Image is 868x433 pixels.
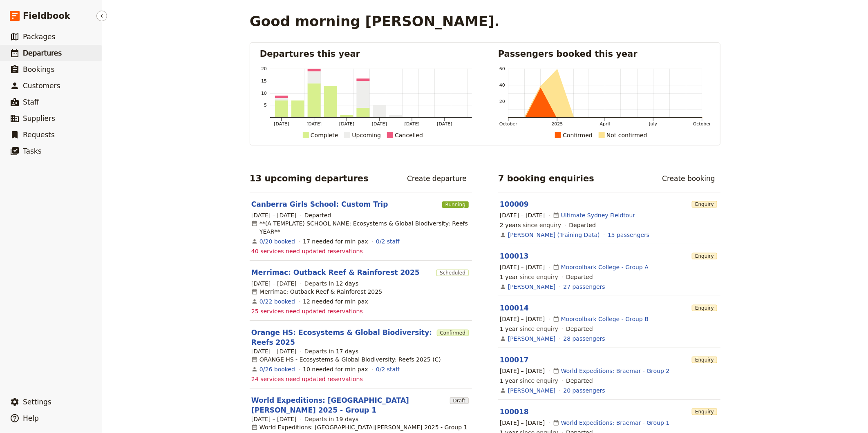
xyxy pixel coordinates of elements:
span: [DATE] – [DATE] [500,419,545,427]
a: [PERSON_NAME] [508,386,555,395]
a: 100013 [500,252,529,260]
span: since enquiry [500,325,558,333]
span: since enquiry [500,273,558,281]
div: ORANGE HS - Ecosystems & Global Biodiversity: Reefs 2025 (C) [251,355,441,364]
a: Create departure [402,172,472,185]
a: View the passengers for this booking [564,386,605,395]
div: World Expeditions: [GEOGRAPHIC_DATA][PERSON_NAME] 2025 - Group 1 [251,423,468,431]
span: Draft [450,397,469,404]
tspan: 10 [261,91,267,96]
tspan: 40 [499,83,505,88]
tspan: [DATE] [306,121,322,127]
span: [DATE] – [DATE] [500,367,545,375]
div: Upcoming [352,130,381,140]
a: 100014 [500,304,529,312]
tspan: 20 [499,99,505,104]
span: 25 services need updated reservations [251,307,363,315]
span: Settings [23,398,51,406]
a: World Expeditions: Braemar - Group 1 [561,419,670,427]
h2: Departures this year [260,48,472,60]
span: 1 year [500,326,518,332]
span: since enquiry [500,377,558,385]
a: [PERSON_NAME] [508,283,555,291]
span: 40 services need updated reservations [251,247,363,255]
div: Departed [566,377,593,385]
span: Enquiry [692,357,717,363]
div: Departed [566,325,593,333]
tspan: 2025 [551,121,563,127]
div: Cancelled [395,130,423,140]
tspan: [DATE] [405,121,420,127]
a: Merrimac: Outback Reef & Rainforest 2025 [251,268,420,277]
div: Not confirmed [606,130,647,140]
span: Departures [23,49,62,57]
span: Enquiry [692,408,717,415]
a: Ultimate Sydney Fieldtour [561,211,635,219]
span: 12 days [336,280,358,287]
a: View the bookings for this departure [260,297,295,306]
a: Create booking [657,172,720,185]
div: Complete [311,130,338,140]
span: [DATE] – [DATE] [251,347,297,355]
a: View the bookings for this departure [260,365,295,373]
a: World Expeditions: Braemar - Group 2 [561,367,670,375]
h2: Passengers booked this year [498,48,710,60]
button: Hide menu [96,11,107,21]
span: Tasks [23,147,42,155]
span: Enquiry [692,253,717,259]
a: Orange HS: Ecosystems & Global Biodiversity: Reefs 2025 [251,328,434,347]
a: Mooroolbark College - Group A [561,263,649,271]
span: [DATE] – [DATE] [251,211,297,219]
a: View the passengers for this booking [564,283,605,291]
a: [PERSON_NAME] (Training Data) [508,231,600,239]
a: 100017 [500,356,529,364]
span: Confirmed [437,330,469,336]
span: Fieldbook [23,10,70,22]
span: Help [23,414,39,422]
span: since enquiry [500,221,561,229]
div: 12 needed for min pax [303,297,368,306]
tspan: April [600,121,610,127]
div: Merrimac: Outback Reef & Rainforest 2025 [251,288,382,296]
span: 1 year [500,377,518,384]
a: Canberra Girls School: Custom Trip [251,199,388,209]
span: [DATE] – [DATE] [251,415,297,423]
span: Bookings [23,65,54,74]
a: 100009 [500,200,529,208]
span: [DATE] – [DATE] [500,263,545,271]
div: Departed [566,273,593,281]
tspan: [DATE] [274,121,289,127]
span: Departs in [304,279,358,288]
div: Confirmed [563,130,593,140]
span: Running [442,201,469,208]
span: Customers [23,82,60,90]
span: 24 services need updated reservations [251,375,363,383]
span: Requests [23,131,55,139]
tspan: October [693,121,711,127]
a: [PERSON_NAME] [508,335,555,343]
a: View the bookings for this departure [260,237,295,246]
span: 2 years [500,222,521,228]
a: Mooroolbark College - Group B [561,315,649,323]
span: 19 days [336,416,358,422]
span: 17 days [336,348,358,355]
h2: 13 upcoming departures [250,172,369,185]
tspan: [DATE] [437,121,452,127]
span: 1 year [500,274,518,280]
div: Departed [304,211,331,219]
a: 100018 [500,408,529,416]
span: Scheduled [436,270,469,276]
span: [DATE] – [DATE] [500,315,545,323]
tspan: 15 [261,78,267,84]
div: 10 needed for min pax [303,365,368,373]
span: Enquiry [692,201,717,208]
span: [DATE] – [DATE] [500,211,545,219]
tspan: July [649,121,658,127]
tspan: 60 [499,66,505,71]
span: [DATE] – [DATE] [251,279,297,288]
a: 0/2 staff [376,237,400,246]
tspan: 5 [264,103,267,108]
a: View the passengers for this booking [564,335,605,343]
span: Enquiry [692,305,717,311]
tspan: [DATE] [339,121,354,127]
